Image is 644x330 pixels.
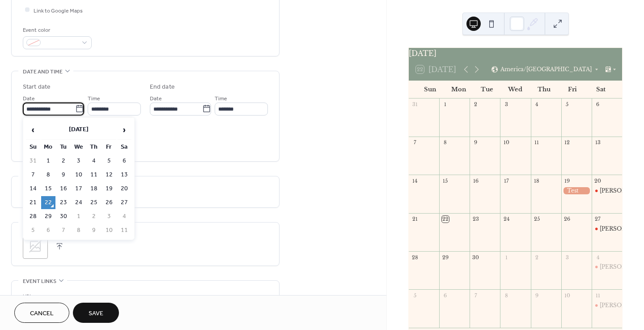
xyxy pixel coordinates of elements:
td: 2 [87,210,101,223]
div: Keller Farmer's Market [592,225,622,233]
span: Date and time [23,67,63,77]
td: 14 [26,182,40,195]
button: Cancel [14,303,69,323]
div: [DATE] [409,48,622,59]
td: 25 [87,196,101,209]
div: Keller Farmer's Market [592,263,622,271]
div: Sat [586,81,615,99]
div: Thu [530,81,558,99]
td: 4 [117,210,131,223]
td: 8 [72,224,86,237]
div: 11 [534,139,540,146]
th: Mo [41,141,55,154]
div: 7 [411,139,418,146]
th: Th [87,141,101,154]
td: 10 [102,224,116,237]
div: Event color [23,26,90,35]
div: 15 [442,177,449,184]
td: 23 [56,196,71,209]
div: 8 [442,139,449,146]
div: 5 [411,292,418,299]
span: Save [89,309,103,318]
div: 20 [594,177,601,184]
td: 20 [117,182,131,195]
td: 2 [56,154,71,167]
div: 6 [442,292,449,299]
td: 18 [87,182,101,195]
th: Su [26,141,40,154]
div: 27 [594,216,601,223]
div: 30 [472,254,479,261]
div: 10 [564,292,571,299]
div: 28 [411,254,418,261]
td: 31 [26,154,40,167]
div: Test [561,187,592,195]
span: › [118,121,131,139]
div: 6 [594,101,601,108]
td: 7 [56,224,71,237]
td: 9 [87,224,101,237]
div: Keller Farmer's Market [592,302,622,309]
button: Save [73,303,119,323]
div: Start date [23,82,51,92]
td: 13 [117,168,131,181]
div: 23 [472,216,479,223]
span: Date [23,94,35,103]
td: 17 [72,182,86,195]
td: 1 [41,154,55,167]
div: 31 [411,101,418,108]
td: 15 [41,182,55,195]
div: Sun [416,81,445,99]
div: 18 [534,177,540,184]
span: Event links [23,277,56,286]
div: 12 [564,139,571,146]
td: 10 [72,168,86,181]
div: 2 [534,254,540,261]
th: Sa [117,141,131,154]
td: 6 [117,154,131,167]
div: 9 [534,292,540,299]
div: 1 [442,101,449,108]
div: 19 [564,177,571,184]
div: 13 [594,139,601,146]
div: Wed [501,81,530,99]
div: 3 [564,254,571,261]
div: Keller Farmer's Market [592,187,622,195]
div: 21 [411,216,418,223]
td: 9 [56,168,71,181]
div: 14 [411,177,418,184]
td: 29 [41,210,55,223]
td: 16 [56,182,71,195]
span: Cancel [30,309,54,318]
td: 3 [72,154,86,167]
th: Tu [56,141,71,154]
div: 11 [594,292,601,299]
td: 8 [41,168,55,181]
div: Fri [558,81,587,99]
span: America/[GEOGRAPHIC_DATA] [500,67,592,72]
div: 16 [472,177,479,184]
td: 11 [87,168,101,181]
div: 7 [472,292,479,299]
div: 8 [503,292,509,299]
th: Fr [102,141,116,154]
div: 4 [594,254,601,261]
div: 25 [534,216,540,223]
td: 3 [102,210,116,223]
div: 2 [472,101,479,108]
td: 6 [41,224,55,237]
td: 26 [102,196,116,209]
div: Mon [445,81,473,99]
td: 11 [117,224,131,237]
div: 24 [503,216,509,223]
div: 3 [503,101,509,108]
td: 28 [26,210,40,223]
div: 22 [442,216,449,223]
div: 9 [472,139,479,146]
div: 1 [503,254,509,261]
td: 30 [56,210,71,223]
div: ; [23,234,48,259]
div: End date [150,82,175,92]
div: 4 [534,101,540,108]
